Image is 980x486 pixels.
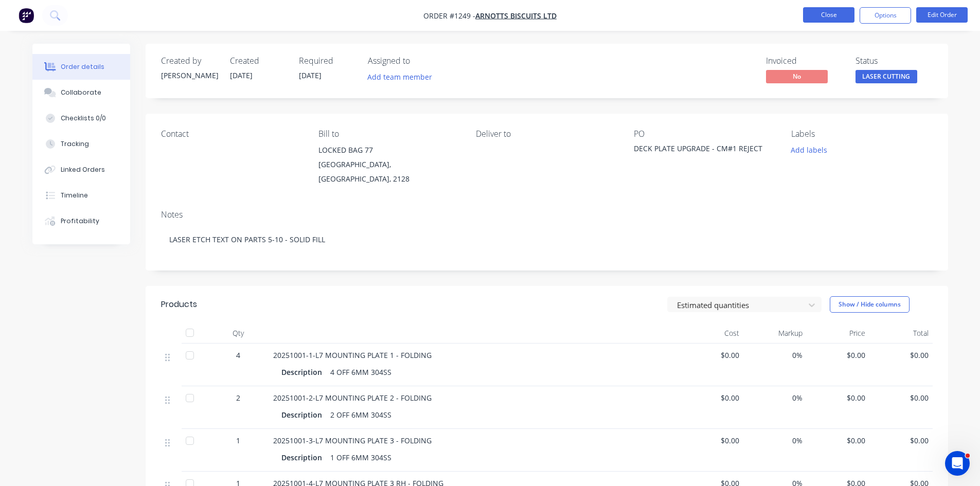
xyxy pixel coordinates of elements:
div: Products [161,298,197,311]
button: Checklists 0/0 [32,105,130,131]
button: Timeline [32,183,130,208]
button: Order details [32,54,130,80]
span: LASER CUTTING [856,70,917,83]
span: 1 [236,435,240,446]
span: Order #1249 - [423,11,475,21]
span: $0.00 [811,350,866,361]
button: LASER CUTTING [856,70,917,85]
div: LOCKED BAG 77[GEOGRAPHIC_DATA], [GEOGRAPHIC_DATA], 2128 [318,143,459,186]
div: Markup [743,323,807,344]
button: Profitability [32,208,130,234]
div: Created [230,56,287,66]
span: 20251001-2-L7 MOUNTING PLATE 2 - FOLDING [273,393,432,403]
div: Collaborate [61,88,101,97]
div: 1 OFF 6MM 304SS [326,450,396,465]
div: Qty [207,323,269,344]
span: 0% [747,435,803,446]
span: $0.00 [874,350,929,361]
div: Total [869,323,933,344]
div: Tracking [61,139,89,149]
button: Show / Hide columns [830,296,910,313]
div: Order details [61,62,104,71]
span: 4 [236,350,240,361]
div: 4 OFF 6MM 304SS [326,365,396,380]
div: LASER ETCH TEXT ON PARTS 5-10 - SOLID FILL [161,224,933,255]
div: Linked Orders [61,165,105,174]
div: [PERSON_NAME] [161,70,218,81]
div: [GEOGRAPHIC_DATA], [GEOGRAPHIC_DATA], 2128 [318,157,459,186]
span: $0.00 [874,392,929,403]
div: Labels [791,129,932,139]
div: Description [281,407,326,422]
a: ARNOTTS BISCUITS LTD [475,11,557,21]
div: Bill to [318,129,459,139]
div: Description [281,365,326,380]
span: $0.00 [685,392,740,403]
button: Add team member [362,70,437,84]
div: Price [807,323,870,344]
div: Required [299,56,355,66]
button: Close [803,7,854,23]
span: No [766,70,828,83]
span: 20251001-1-L7 MOUNTING PLATE 1 - FOLDING [273,350,432,360]
div: Notes [161,210,933,220]
div: PO [634,129,775,139]
img: Factory [19,8,34,23]
button: Collaborate [32,80,130,105]
div: Status [856,56,933,66]
span: $0.00 [811,392,866,403]
span: $0.00 [685,350,740,361]
span: 0% [747,392,803,403]
button: Add team member [368,70,438,84]
button: Tracking [32,131,130,157]
div: Cost [681,323,744,344]
span: 0% [747,350,803,361]
span: 2 [236,392,240,403]
span: $0.00 [811,435,866,446]
span: $0.00 [874,435,929,446]
iframe: Intercom live chat [945,451,970,476]
button: Options [860,7,911,24]
button: Edit Order [916,7,968,23]
div: Timeline [61,191,88,200]
div: Assigned to [368,56,471,66]
span: [DATE] [299,70,322,80]
div: Deliver to [476,129,617,139]
div: LOCKED BAG 77 [318,143,459,157]
button: Linked Orders [32,157,130,183]
span: 20251001-3-L7 MOUNTING PLATE 3 - FOLDING [273,436,432,445]
div: DECK PLATE UPGRADE - CM#1 REJECT [634,143,762,157]
div: Invoiced [766,56,843,66]
div: Contact [161,129,302,139]
div: Checklists 0/0 [61,114,106,123]
span: $0.00 [685,435,740,446]
div: 2 OFF 6MM 304SS [326,407,396,422]
button: Add labels [786,143,833,157]
div: Created by [161,56,218,66]
div: Profitability [61,217,99,226]
span: [DATE] [230,70,253,80]
div: Description [281,450,326,465]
